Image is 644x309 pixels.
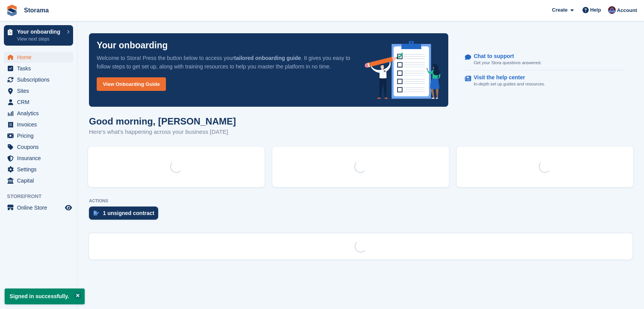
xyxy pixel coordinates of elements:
span: Insurance [17,153,63,164]
span: Coupons [17,142,63,152]
span: Settings [17,164,63,175]
a: menu [4,85,73,96]
a: menu [4,119,73,130]
span: Storefront [7,193,77,200]
a: View Onboarding Guide [97,77,166,91]
p: Your onboarding [97,41,168,50]
img: contract_signature_icon-13c848040528278c33f63329250d36e43548de30e8caae1d1a13099fd9432cc5.svg [94,211,99,215]
span: Online Store [17,202,63,213]
a: menu [4,63,73,74]
a: menu [4,142,73,152]
span: Home [17,52,63,63]
a: Chat to support Get your Stora questions answered. [465,49,625,70]
img: onboarding-info-6c161a55d2c0e0a8cae90662b2fe09162a5109e8cc188191df67fb4f79e88e88.svg [365,41,441,99]
p: Your onboarding [17,29,63,34]
p: Visit the help center [474,74,539,81]
span: Create [552,6,567,14]
span: Capital [17,175,63,186]
p: View next steps [17,36,63,43]
a: menu [4,97,73,108]
a: menu [4,130,73,141]
img: stora-icon-8386f47178a22dfd0bd8f6a31ec36ba5ce8667c1dd55bd0f319d3a0aa187defe.svg [6,5,18,16]
p: Signed in successfully. [5,289,85,304]
a: menu [4,153,73,164]
a: Preview store [64,203,73,212]
span: Help [590,6,601,14]
p: In-depth set up guides and resources. [474,81,545,87]
a: menu [4,74,73,85]
a: Your onboarding View next steps [4,25,73,46]
a: menu [4,108,73,119]
a: menu [4,175,73,186]
p: Here's what's happening across your business [DATE] [89,128,236,137]
p: Get your Stora questions answered. [474,60,542,66]
a: menu [4,202,73,213]
span: Sites [17,85,63,96]
a: Storama [21,4,52,17]
a: menu [4,52,73,63]
span: Account [617,7,637,14]
span: CRM [17,97,63,108]
span: Invoices [17,119,63,130]
span: Subscriptions [17,74,63,85]
p: Welcome to Stora! Press the button below to access your . It gives you easy to follow steps to ge... [97,54,352,71]
img: Hannah Fordham [608,6,616,14]
a: Visit the help center In-depth set up guides and resources. [465,70,625,91]
p: ACTIONS [89,198,632,203]
span: Analytics [17,108,63,119]
strong: tailored onboarding guide [234,55,301,61]
div: 1 unsigned contract [103,210,154,216]
p: Chat to support [474,53,535,60]
h1: Good morning, [PERSON_NAME] [89,116,236,126]
a: 1 unsigned contract [89,207,162,224]
span: Tasks [17,63,63,74]
a: menu [4,164,73,175]
span: Pricing [17,130,63,141]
